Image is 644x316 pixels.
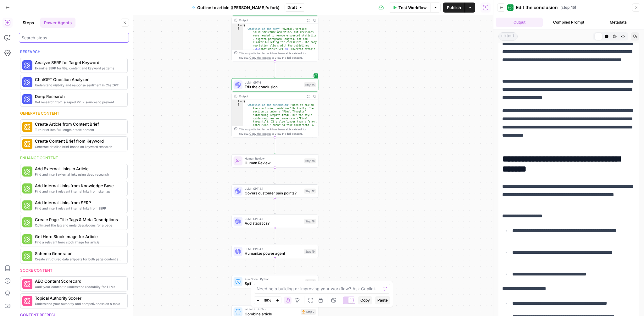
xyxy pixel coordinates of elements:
[595,18,641,27] button: Metadata
[274,168,276,184] g: Edge from step_16 to step_17
[239,24,242,27] span: Toggle code folding, rows 1 through 3
[249,56,271,59] span: Copy the output
[232,24,243,27] div: 1
[35,127,122,132] span: Turn brief into full-length article content
[447,4,461,11] span: Publish
[389,3,430,13] button: Test Workflow
[231,154,318,168] div: Human ReviewHuman ReviewStep 16
[35,76,122,83] span: ChatGPT Question Analyzer
[35,240,122,245] span: Find a relevant hero stock image for article
[304,188,316,193] div: Step 17
[305,279,316,284] div: Step 6
[35,166,122,172] span: Add External Links to Article
[245,277,303,281] span: Run Code · Python
[245,281,303,286] span: Split title and body
[35,121,122,127] span: Create Article from Content Brief
[304,82,316,87] div: Step 15
[496,18,543,27] button: Output
[239,94,303,98] div: Output
[516,4,558,11] span: Edit the conclusion
[231,215,318,228] div: LLM · GPT-4.1Add statistics?Step 18
[35,172,122,177] span: Find and insert external links using deep research
[245,247,302,251] span: LLM · GPT-4.1
[231,78,318,138] div: LLM · GPT-5Edit the conclusionStep 15Output{ "Analysis of the conclusion":"Does it follow the con...
[40,18,75,28] button: Power Agents
[20,268,128,273] div: Score content
[304,249,316,254] div: Step 19
[35,301,122,306] span: Understand your authority and competiveness on a topic
[232,27,243,188] div: 2
[377,297,388,303] span: Paste
[231,2,318,62] div: Output{ "Analysis of the body":"Overall verdict: Solid structure and voice, but revisions were ne...
[375,296,390,304] button: Paste
[398,4,427,11] span: Test Workflow
[245,80,302,84] span: LLM · GPT-5
[304,219,316,224] div: Step 18
[358,296,372,304] button: Copy
[35,278,122,284] span: AEO Content Scorecard
[274,228,276,244] g: Edge from step_18 to step_19
[35,66,122,71] span: Examine SERP for title, content and keyword patterns
[231,245,318,258] div: LLM · GPT-4.1Humanize power agentStep 19
[35,257,122,262] span: Create structured data snippets for both page content and images
[245,216,302,221] span: LLM · GPT-4.1
[245,251,302,256] span: Humanize power agent
[274,61,276,78] g: Edge from step_14 to step_15
[35,295,122,301] span: Topical Authority Scorer
[35,59,122,66] span: Analyze SERP for Target Keyword
[239,127,316,136] div: This output is too large & has been abbreviated for review. to view the full content.
[35,199,122,206] span: Add Internal Links from SERP
[188,3,283,13] button: Outline to article ([PERSON_NAME]'s fork)
[20,49,128,55] div: Research
[20,155,128,161] div: Enhance content
[22,35,126,41] input: Search steps
[231,275,318,288] div: Run Code · PythonSplit title and bodyStep 6
[35,206,122,211] span: Find and insert relevant internal links from SERP
[274,137,276,154] g: Edge from step_15 to step_16
[35,83,122,88] span: Understand visibility and response sentiment in ChatGPT
[245,84,302,90] span: Edit the conclusion
[35,284,122,289] span: Audit your content to understand readability for LLMs
[35,189,122,194] span: Find and insert relevant internal links from sitemap
[545,18,592,27] button: Compiled Prompt
[560,5,576,10] span: ( step_15 )
[231,184,318,198] div: LLM · GPT-4.1Covers customer pain points?Step 17
[274,198,276,214] g: Edge from step_17 to step_18
[443,3,465,13] button: Publish
[245,156,302,161] span: Human Review
[35,100,122,105] span: Get research from scraped PPLX sources to prevent source hallucination
[35,138,122,144] span: Create Content Brief from Keyword
[245,190,302,196] span: Covers customer pain points?
[285,3,305,12] button: Draft
[287,5,297,10] span: Draft
[35,216,122,223] span: Create Page Title Tags & Meta Descriptions
[301,309,316,315] div: Step 7
[264,298,271,303] span: 89%
[245,186,302,191] span: LLM · GPT-4.1
[245,307,298,312] span: Write Liquid Text
[19,18,38,28] button: Steps
[35,93,122,100] span: Deep Research
[245,160,302,166] span: Human Review
[232,100,243,103] div: 1
[232,103,243,201] div: 2
[197,4,280,11] span: Outline to article ([PERSON_NAME]'s fork)
[20,111,128,116] div: Generate content
[249,132,271,136] span: Copy the output
[35,233,122,240] span: Get Hero Stock Image for Article
[35,144,122,149] span: Generate detailed brief based on keyword research
[274,258,276,275] g: Edge from step_19 to step_6
[239,100,242,103] span: Toggle code folding, rows 1 through 3
[35,223,122,228] span: Optimized title tag and meta descriptions for a page
[498,32,518,41] span: object
[304,158,316,163] div: Step 16
[239,18,303,22] div: Output
[35,250,122,257] span: Schema Generator
[239,51,316,60] div: This output is too large & has been abbreviated for review. to view the full content.
[35,183,122,189] span: Add Internal Links from Knowledge Base
[245,221,302,226] span: Add statistics?
[360,297,370,303] span: Copy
